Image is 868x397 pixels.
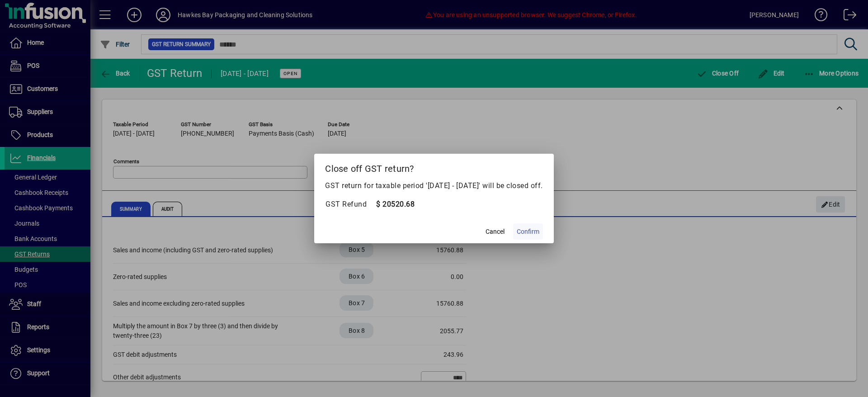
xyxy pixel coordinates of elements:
button: Cancel [481,223,509,240]
td: GST Refund [325,198,376,210]
td: $ 20520.68 [376,198,415,210]
button: Confirm [513,223,543,240]
p: GST return for taxable period '[DATE] - [DATE]' will be closed off. [325,180,543,191]
h2: Close off GST return? [314,154,554,180]
span: Confirm [517,227,539,236]
span: Cancel [486,227,505,236]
